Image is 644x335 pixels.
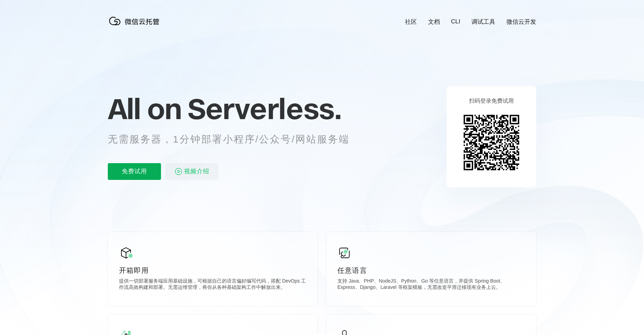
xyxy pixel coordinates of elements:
p: 提供一切部署服务端应用基础设施，可根据自己的语言偏好编写代码，搭配 DevOps 工作流高效构建和部署。无需运维管理，将你从各种基础架构工作中解放出来。 [119,278,307,292]
p: 任意语言 [337,265,525,275]
a: CLI [451,18,460,25]
img: 微信云托管 [108,14,164,28]
p: 开箱即用 [119,265,307,275]
a: 文档 [428,18,440,26]
p: 无需服务器，1分钟部署小程序/公众号/网站服务端 [108,132,363,146]
p: 支持 Java、PHP、NodeJS、Python、Go 等任意语言，并提供 Spring Boot、Express、Django、Laravel 等框架模板，无需改造平滑迁移现有业务上云。 [337,278,525,292]
span: All on [108,91,181,126]
a: 调试工具 [471,18,495,26]
span: 视频介绍 [184,163,209,180]
span: Serverless. [188,91,341,126]
p: 免费试用 [108,163,161,180]
img: video_play.svg [174,167,183,176]
a: 微信云开发 [506,18,536,26]
a: 微信云托管 [108,23,164,29]
a: 社区 [405,18,417,26]
p: 扫码登录免费试用 [469,97,514,105]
